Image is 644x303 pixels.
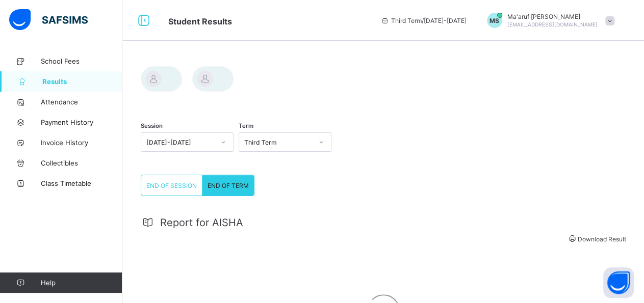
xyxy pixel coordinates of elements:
[146,182,197,189] span: END OF SESSION
[168,16,232,26] span: Student Results
[41,159,122,167] span: Collectibles
[507,21,598,27] span: [EMAIL_ADDRESS][DOMAIN_NAME]
[41,118,122,126] span: Payment History
[208,182,249,189] span: END OF TERM
[141,122,163,129] span: Session
[244,139,313,146] div: Third Term
[41,98,122,106] span: Attendance
[160,216,243,229] span: Report for AISHA
[490,17,499,24] span: MS
[146,139,215,146] div: [DATE]-[DATE]
[41,179,122,187] span: Class Timetable
[42,77,122,86] span: Results
[41,139,122,147] span: Invoice History
[477,13,620,28] div: Ma'aruf Shehu-Minjibir
[381,17,467,24] span: session/term information
[41,57,122,65] span: School Fees
[9,9,88,31] img: safsims
[239,122,253,129] span: Term
[578,235,626,243] span: Download Result
[603,267,634,298] button: Open asap
[41,279,122,287] span: Help
[507,13,598,20] span: Ma'aruf [PERSON_NAME]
